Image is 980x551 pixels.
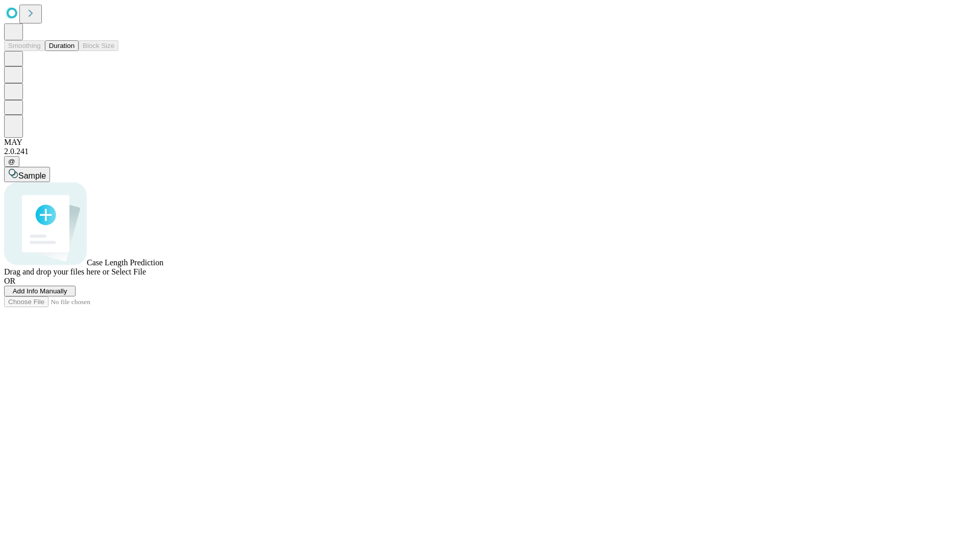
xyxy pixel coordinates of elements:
[79,40,118,51] button: Block Size
[4,167,50,182] button: Sample
[4,147,976,156] div: 2.0.241
[4,267,109,276] span: Drag and drop your files here or
[45,40,79,51] button: Duration
[4,138,976,147] div: MAY
[13,287,67,295] span: Add Info Manually
[8,158,15,165] span: @
[111,267,146,276] span: Select File
[4,277,15,285] span: OR
[4,40,45,51] button: Smoothing
[4,156,19,167] button: @
[18,171,46,180] span: Sample
[4,286,76,296] button: Add Info Manually
[87,258,163,267] span: Case Length Prediction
